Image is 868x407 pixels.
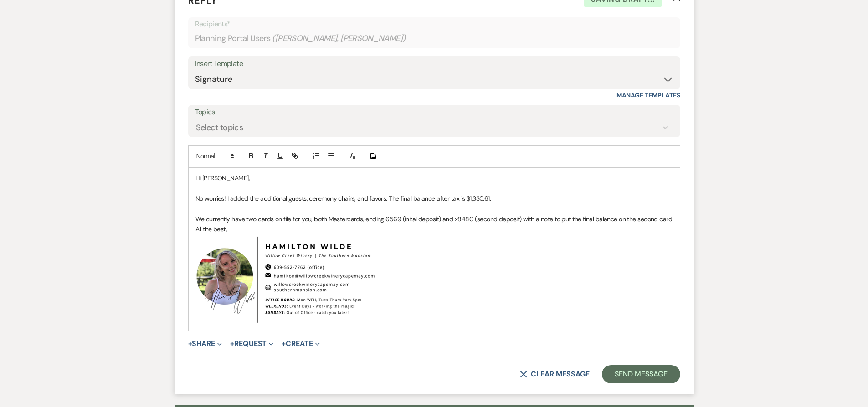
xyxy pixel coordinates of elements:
[282,340,286,347] span: +
[188,340,222,347] button: Share
[602,365,680,383] button: Send Message
[195,106,673,119] label: Topics
[195,224,673,234] p: All the best,
[195,18,673,30] p: Recipients*
[520,371,589,378] button: Clear message
[196,122,243,134] div: Select topics
[195,57,673,71] div: Insert Template
[272,32,406,45] span: ( [PERSON_NAME], [PERSON_NAME] )
[616,91,680,99] a: Manage Templates
[188,340,192,347] span: +
[195,214,673,224] p: We currently have two cards on file for you, both Mastercards, ending 6569 (inital deposit) and x...
[195,173,673,183] p: Hi [PERSON_NAME],
[230,340,273,347] button: Request
[195,30,673,47] div: Planning Portal Users
[195,193,673,203] p: No worries! I added the additional guests, ceremony chairs, and favors. The final balance after t...
[282,340,319,347] button: Create
[230,340,234,347] span: +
